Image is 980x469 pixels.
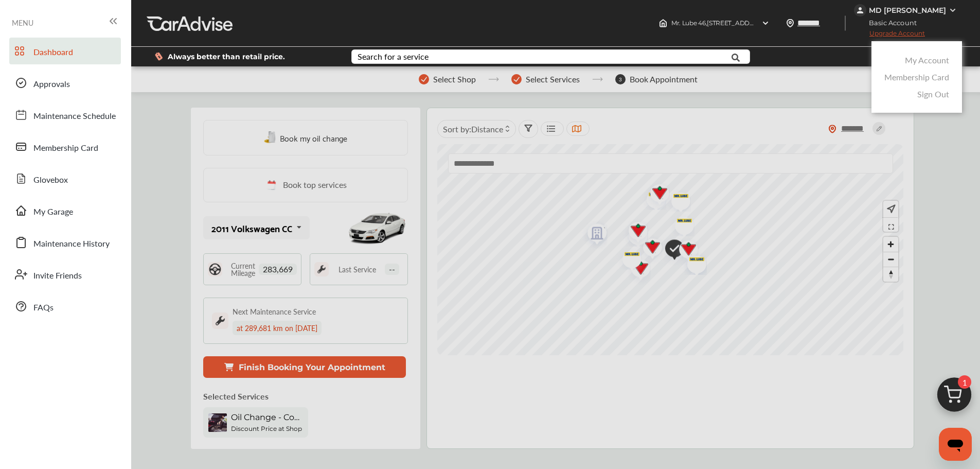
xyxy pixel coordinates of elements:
[33,46,73,59] span: Dashboard
[9,293,121,320] a: FAQs
[33,205,73,219] span: My Garage
[9,101,121,128] a: Maintenance Schedule
[9,197,121,224] a: My Garage
[33,78,70,91] span: Approvals
[33,142,98,155] span: Membership Card
[155,52,163,61] img: dollor_label_vector.a70140d1.svg
[33,237,110,251] span: Maintenance History
[917,88,949,100] a: Sign Out
[168,53,285,60] span: Always better than retail price.
[33,110,116,123] span: Maintenance Schedule
[9,229,121,256] a: Maintenance History
[930,373,979,422] img: cart_icon.3d0951e8.svg
[33,301,54,315] span: FAQs
[12,19,33,27] span: MENU
[33,173,68,187] span: Glovebox
[939,428,972,461] iframe: Button to launch messaging window
[9,261,121,288] a: Invite Friends
[958,375,971,389] span: 1
[358,53,429,61] div: Search for a service
[33,269,82,283] span: Invite Friends
[9,133,121,160] a: Membership Card
[9,38,121,64] a: Dashboard
[884,71,949,83] a: Membership Card
[905,54,949,66] a: My Account
[9,165,121,192] a: Glovebox
[9,70,121,96] a: Approvals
